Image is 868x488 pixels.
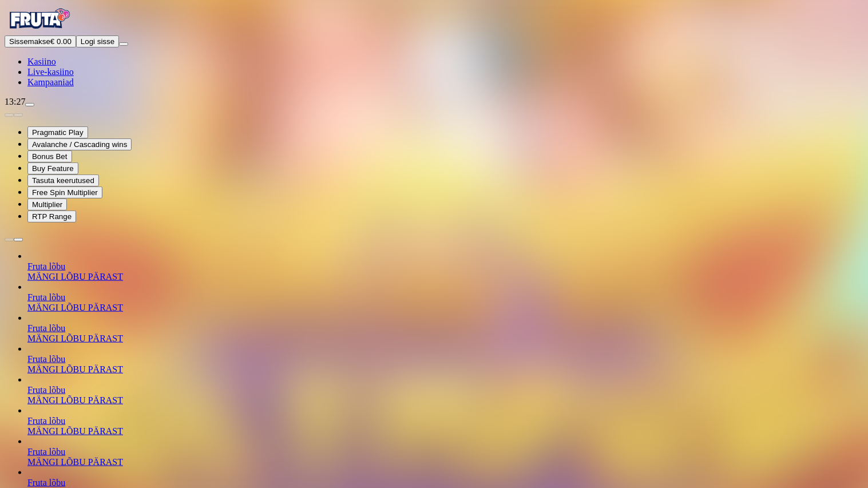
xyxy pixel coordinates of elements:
[119,42,128,46] button: menu
[5,5,73,33] img: Fruta
[27,150,72,162] button: Bonus Bet
[27,334,123,343] a: MÄNGI LÕBU PÄRAST
[27,323,65,333] a: Fruta lõbu
[25,103,34,106] button: live-chat
[5,35,76,47] button: Sissemakseplus icon€ 0.00
[27,77,74,87] a: gift-inverted iconKampaaniad
[27,57,56,66] span: Kasiino
[27,126,88,138] button: Pragmatic Play
[32,200,62,209] span: Multiplier
[27,426,123,436] a: MÄNGI LÕBU PÄRAST
[32,128,84,137] span: Pragmatic Play
[27,385,65,395] a: Fruta lõbu
[32,188,98,197] span: Free Spin Multiplier
[81,37,114,46] span: Logi sisse
[27,199,67,211] button: Multiplier
[76,35,119,47] button: Logi sisse
[27,187,102,199] button: Free Spin Multiplier
[27,162,78,174] button: Buy Feature
[32,176,94,185] span: Tasuta keerutused
[32,164,74,173] span: Buy Feature
[5,238,14,241] button: prev slide
[27,303,123,312] a: MÄNGI LÕBU PÄRAST
[14,113,23,117] button: next slide
[27,261,65,271] a: Fruta lõbu
[50,37,72,46] span: € 0.00
[14,238,23,241] button: next slide
[27,138,132,150] button: Avalanche / Cascading wins
[27,457,123,467] a: MÄNGI LÕBU PÄRAST
[5,25,73,35] a: Fruta
[32,152,68,161] span: Bonus Bet
[27,354,65,364] a: Fruta lõbu
[27,67,74,77] a: poker-chip iconLive-kasiino
[27,447,65,457] a: Fruta lõbu
[27,211,76,223] button: RTP Range
[5,113,14,117] button: prev slide
[27,67,74,77] span: Live-kasiino
[5,5,863,88] nav: Primary
[27,272,123,281] a: MÄNGI LÕBU PÄRAST
[27,478,65,487] a: Fruta lõbu
[32,140,127,149] span: Avalanche / Cascading wins
[5,97,25,106] span: 13:27
[27,57,56,66] a: diamond iconKasiino
[27,364,123,374] a: MÄNGI LÕBU PÄRAST
[9,37,50,46] span: Sissemakse
[32,212,72,221] span: RTP Range
[27,174,99,187] button: Tasuta keerutused
[27,77,74,87] span: Kampaaniad
[27,416,65,426] a: Fruta lõbu
[27,395,123,405] a: MÄNGI LÕBU PÄRAST
[27,292,65,302] a: Fruta lõbu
